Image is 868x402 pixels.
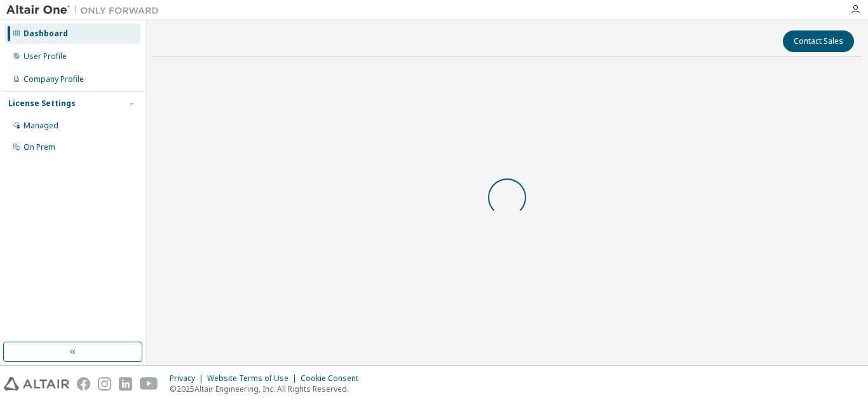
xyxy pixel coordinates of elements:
[77,377,90,391] img: facebook.svg
[24,142,55,152] div: On Prem
[119,377,132,391] img: linkedin.svg
[24,121,58,131] div: Managed
[24,74,84,84] div: Company Profile
[140,377,158,391] img: youtube.svg
[6,4,165,17] img: Altair One
[170,384,366,394] p: © 2025 Altair Engineering, Inc. All Rights Reserved.
[207,373,301,384] div: Website Terms of Use
[24,51,67,62] div: User Profile
[8,98,76,109] div: License Settings
[98,377,111,391] img: instagram.svg
[783,30,854,52] button: Contact Sales
[301,373,366,384] div: Cookie Consent
[170,373,207,384] div: Privacy
[4,377,69,391] img: altair_logo.svg
[24,29,68,39] div: Dashboard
